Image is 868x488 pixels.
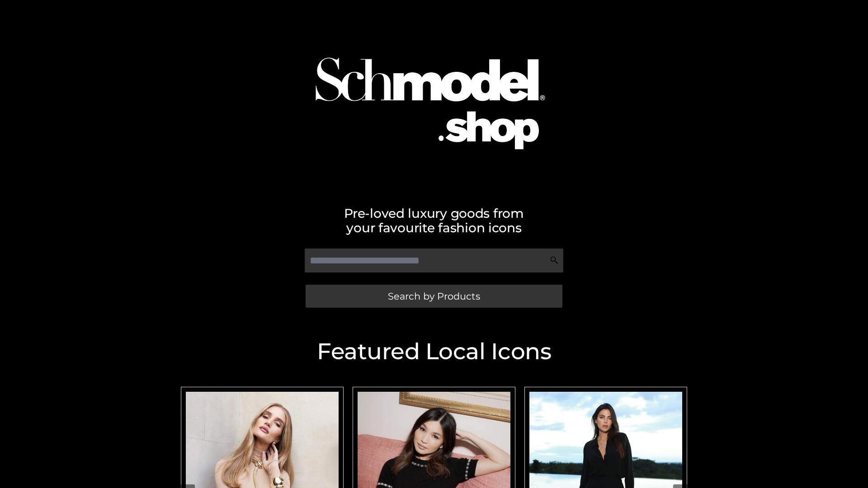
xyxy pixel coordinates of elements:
img: Search Icon [550,256,559,265]
h2: Pre-loved luxury goods from your favourite fashion icons [176,206,692,235]
h2: Featured Local Icons​ [176,340,692,363]
span: Search by Products [388,291,480,301]
a: Search by Products [306,285,562,308]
